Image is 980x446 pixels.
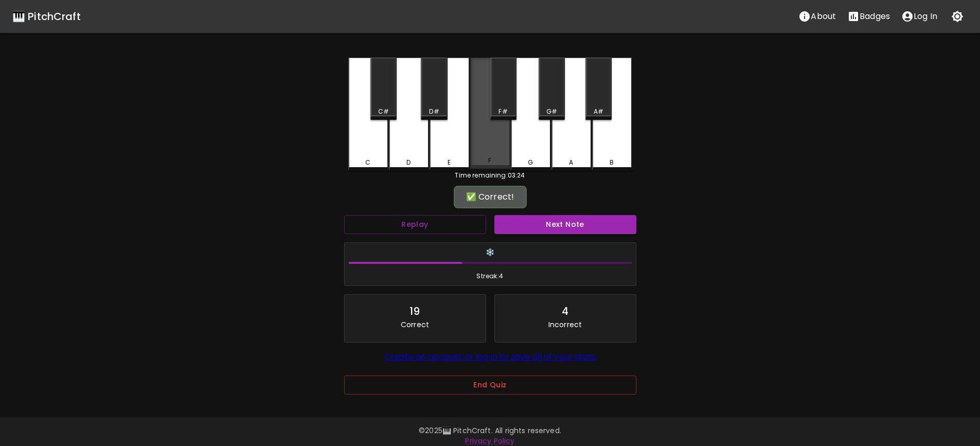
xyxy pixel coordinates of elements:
p: Log In [914,10,937,23]
p: Badges [860,10,890,23]
p: © 2025 🎹 PitchCraft. All rights reserved. [194,425,787,436]
button: End Quiz [344,376,636,395]
div: F [488,156,491,165]
div: A [569,158,573,167]
div: A# [594,107,603,116]
div: ✅ Correct! [459,191,522,203]
a: Privacy Policy [465,436,514,446]
div: C# [378,107,389,116]
p: Correct [401,319,429,330]
h6: ❄️ [349,247,632,258]
button: Stats [842,6,896,27]
a: Create an account or log in to save all of your stats [384,351,596,363]
button: Replay [344,215,486,234]
p: Incorrect [548,319,582,330]
p: About [811,10,836,23]
div: G [528,158,533,167]
div: C [365,158,370,167]
div: D [406,158,411,167]
div: E [448,158,451,167]
a: 🎹 PitchCraft [12,8,81,25]
div: D# [429,107,439,116]
div: 4 [562,303,568,319]
div: F# [498,107,507,116]
div: B [610,158,614,167]
button: About [793,6,842,27]
div: 19 [409,303,420,319]
button: Next Note [494,215,636,234]
div: Time remaining: 03:24 [348,171,632,180]
div: G# [546,107,557,116]
span: Streak: 4 [349,271,632,281]
button: account of current user [896,6,943,27]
